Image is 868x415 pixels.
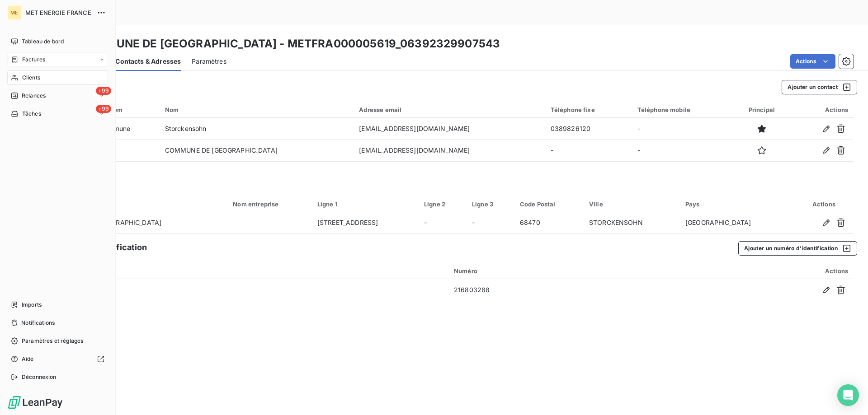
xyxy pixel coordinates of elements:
button: Ajouter un contact [782,80,857,94]
div: Pays [685,201,789,208]
span: Tableau de bord [22,37,64,46]
a: Paramètres et réglages [7,334,108,348]
span: Relances [22,92,46,100]
td: SIREN [43,279,448,301]
div: Actions [673,267,848,275]
td: [GEOGRAPHIC_DATA] [680,212,794,234]
div: Téléphone fixe [551,106,627,113]
div: Nom [165,106,349,113]
td: - [632,140,732,161]
div: Nom entreprise [233,201,307,208]
span: Contacts & Adresses [115,57,181,66]
a: Clients [7,70,108,85]
div: Adresse email [359,106,539,113]
td: [EMAIL_ADDRESS][DOMAIN_NAME] [354,118,545,140]
span: +99 [96,87,111,95]
a: Imports [7,298,108,312]
td: Commune [95,118,160,140]
td: - [419,212,467,234]
span: Notifications [21,319,55,327]
div: Ligne 1 [317,201,413,208]
a: +99Tâches [7,107,108,121]
td: COMMUNE DE [GEOGRAPHIC_DATA] [43,212,227,234]
div: Destinataire [49,201,222,208]
div: Code Postal [520,201,578,208]
span: Factures [22,56,45,64]
td: Storckensohn [160,118,354,140]
span: Tâches [22,110,41,118]
td: STORCKENSOHN [584,212,680,234]
span: +99 [96,105,111,113]
td: - [545,140,632,161]
button: Ajouter un numéro d’identification [738,241,857,256]
span: Paramètres [192,57,226,66]
div: Actions [800,201,848,208]
td: 68470 [514,212,584,234]
span: Déconnexion [22,373,57,381]
div: Type [49,267,443,275]
div: Principal [738,106,786,113]
div: Ligne 3 [472,201,509,208]
img: Logo LeanPay [7,395,63,410]
span: Paramètres et réglages [22,337,83,345]
td: COMMUNE DE [GEOGRAPHIC_DATA] [160,140,354,161]
a: Factures [7,52,108,67]
td: - [632,118,732,140]
span: Clients [22,74,40,82]
div: Ville [589,201,675,208]
td: [STREET_ADDRESS] [312,212,419,234]
div: Open Intercom Messenger [837,384,859,406]
td: 216803288 [448,279,667,301]
div: Actions [797,106,848,113]
td: 0389826120 [545,118,632,140]
div: Numéro [454,267,662,275]
span: Aide [22,355,34,363]
a: +99Relances [7,89,108,103]
div: Ligne 2 [424,201,461,208]
a: Aide [7,352,108,366]
h3: COMMUNE DE [GEOGRAPHIC_DATA] - METFRA000005619_06392329907543 [80,36,500,52]
span: Imports [22,301,42,309]
div: Téléphone mobile [637,106,727,113]
td: - [467,212,514,234]
a: Tableau de bord [7,34,108,49]
div: Prénom [100,106,154,113]
td: [EMAIL_ADDRESS][DOMAIN_NAME] [354,140,545,161]
button: Actions [790,54,835,69]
